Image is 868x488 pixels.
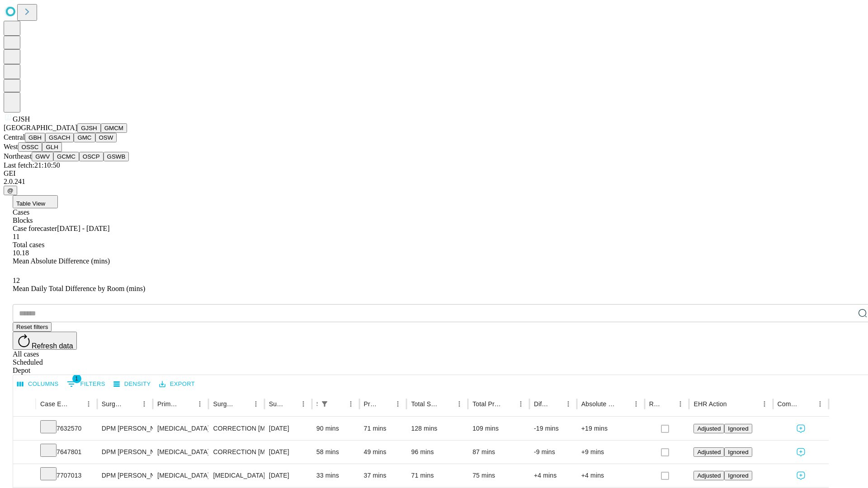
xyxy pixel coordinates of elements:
[4,143,18,150] span: West
[697,425,721,432] span: Adjusted
[4,186,17,195] button: @
[4,169,864,178] div: GEI
[440,398,453,410] button: Sort
[728,425,748,432] span: Ignored
[284,398,297,410] button: Sort
[581,417,640,440] div: +19 mins
[18,421,31,437] button: Expand
[157,377,197,391] button: Export
[57,225,109,232] span: [DATE] - [DATE]
[534,400,548,408] div: Difference
[7,187,14,194] span: @
[728,449,748,455] span: Ignored
[193,398,206,410] button: Menu
[213,400,236,408] div: Surgery Name
[269,400,283,408] div: Surgery Date
[82,398,95,410] button: Menu
[40,400,69,408] div: Case Epic Id
[32,342,73,350] span: Refresh data
[74,133,95,142] button: GMC
[111,377,153,391] button: Density
[213,417,259,440] div: CORRECTION [MEDICAL_DATA], [MEDICAL_DATA] [MEDICAL_DATA]
[13,225,57,232] span: Case forecaster
[16,324,48,330] span: Reset filters
[32,152,53,161] button: GWV
[534,417,572,440] div: -19 mins
[411,400,439,408] div: Total Scheduled Duration
[411,417,463,440] div: 128 mins
[316,441,355,464] div: 58 mins
[104,152,129,161] button: GSWB
[157,441,204,464] div: [MEDICAL_DATA]
[77,123,101,133] button: GJSH
[40,441,93,464] div: 7647801
[72,374,81,383] span: 1
[42,142,61,152] button: GLH
[102,417,148,440] div: DPM [PERSON_NAME] [PERSON_NAME]
[125,398,138,410] button: Sort
[534,441,572,464] div: -9 mins
[13,277,20,284] span: 12
[724,471,752,480] button: Ignored
[13,332,77,350] button: Refresh data
[13,195,58,208] button: Table View
[157,464,204,487] div: [MEDICAL_DATA]
[581,441,640,464] div: +9 mins
[693,447,724,457] button: Adjusted
[814,398,826,410] button: Menu
[697,449,721,455] span: Adjusted
[79,152,104,161] button: OSCP
[269,441,307,464] div: [DATE]
[181,398,193,410] button: Sort
[15,377,61,391] button: Select columns
[157,400,180,408] div: Primary Service
[778,400,800,408] div: Comments
[157,417,204,440] div: [MEDICAL_DATA]
[472,417,525,440] div: 109 mins
[364,417,402,440] div: 71 mins
[344,398,357,410] button: Menu
[411,464,463,487] div: 71 mins
[562,398,575,410] button: Menu
[4,178,864,186] div: 2.0.241
[18,468,31,484] button: Expand
[213,441,259,464] div: CORRECTION [MEDICAL_DATA], RESECTION [MEDICAL_DATA] BASE
[728,398,741,410] button: Sort
[13,257,110,265] span: Mean Absolute Difference (mins)
[453,398,466,410] button: Menu
[472,464,525,487] div: 75 mins
[16,200,45,207] span: Table View
[250,398,262,410] button: Menu
[332,398,344,410] button: Sort
[269,464,307,487] div: [DATE]
[13,241,44,249] span: Total cases
[40,417,93,440] div: 7632570
[364,464,402,487] div: 37 mins
[101,123,127,133] button: GMCM
[392,398,404,410] button: Menu
[581,464,640,487] div: +4 mins
[13,233,19,240] span: 11
[697,472,721,479] span: Adjusted
[13,115,30,123] span: GJSH
[674,398,687,410] button: Menu
[514,398,527,410] button: Menu
[364,441,402,464] div: 49 mins
[269,417,307,440] div: [DATE]
[18,445,31,460] button: Expand
[379,398,392,410] button: Sort
[801,398,814,410] button: Sort
[318,398,331,410] div: 1 active filter
[102,464,148,487] div: DPM [PERSON_NAME] [PERSON_NAME]
[364,400,378,408] div: Predicted In Room Duration
[102,400,124,408] div: Surgeon Name
[693,400,726,408] div: EHR Action
[53,152,79,161] button: GCMC
[724,447,752,457] button: Ignored
[617,398,630,410] button: Sort
[13,322,52,332] button: Reset filters
[65,377,108,391] button: Show filters
[316,400,317,408] div: Scheduled In Room Duration
[649,400,661,408] div: Resolved in EHR
[630,398,642,410] button: Menu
